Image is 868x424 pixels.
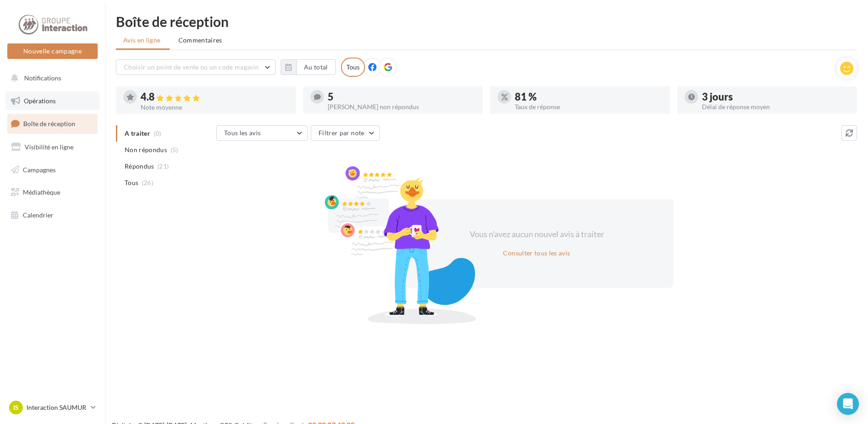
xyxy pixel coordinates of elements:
span: Notifications [24,74,61,82]
span: (21) [157,163,169,170]
div: 4.8 [141,92,288,102]
span: Calendrier [23,211,53,219]
div: Tous [341,58,365,77]
a: Visibilité en ligne [5,138,99,157]
div: 5 [328,92,476,102]
span: Campagnes [23,165,56,173]
div: Délai de réponse moyen [702,104,850,110]
div: Open Intercom Messenger [837,393,859,415]
div: Vous n'avez aucun nouvel avis à traiter [458,228,615,240]
span: (26) [142,179,153,186]
div: 3 jours [702,92,850,102]
button: Nouvelle campagne [7,43,98,59]
span: Boîte de réception [23,120,75,127]
div: Boîte de réception [116,15,857,28]
div: Taux de réponse [515,104,663,110]
div: [PERSON_NAME] non répondus [328,104,476,110]
span: Répondus [125,162,154,171]
a: Campagnes [5,160,99,180]
a: Opérations [5,91,99,111]
p: Interaction SAUMUR [26,403,87,412]
button: Consulter tous les avis [499,248,574,259]
span: Commentaires [178,36,222,45]
span: Tous [125,178,138,187]
a: Calendrier [5,206,99,225]
button: Filtrer par note [311,125,380,141]
button: Choisir un point de vente ou un code magasin [116,59,276,75]
span: IS [13,403,19,412]
button: Notifications [5,69,96,88]
div: Note moyenne [141,104,288,111]
span: Visibilité en ligne [25,143,73,151]
a: Boîte de réception [5,114,99,133]
span: Tous les avis [224,129,261,137]
button: Au total [281,59,336,75]
span: (5) [171,146,178,154]
div: 81 % [515,92,663,102]
button: Au total [296,59,336,75]
a: IS Interaction SAUMUR [7,399,98,416]
span: Non répondus [125,145,167,154]
span: Opérations [24,97,56,105]
a: Médiathèque [5,183,99,202]
button: Tous les avis [216,125,308,141]
span: Médiathèque [23,188,60,196]
span: Choisir un point de vente ou un code magasin [124,63,259,71]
